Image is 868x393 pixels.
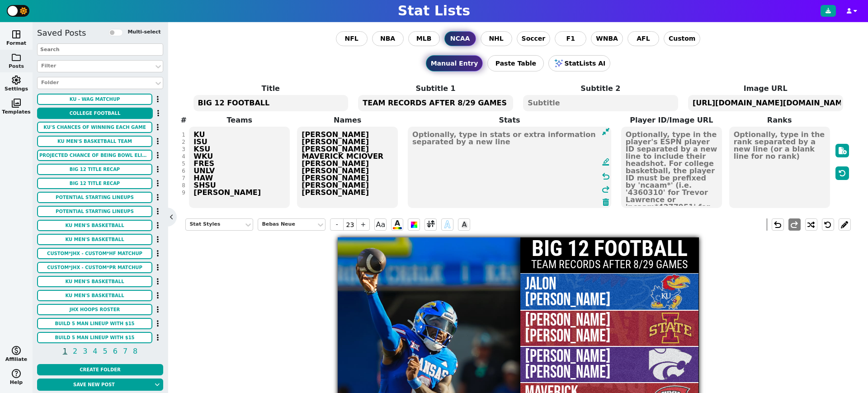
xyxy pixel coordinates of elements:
button: BUILD 5 MAN LINEUP WITH $15 [37,318,152,329]
button: KU MEN'S BASKETBALL [37,290,152,301]
span: NFL [344,34,358,43]
label: Title [188,83,353,94]
div: 5 [182,160,185,167]
h2: TEAM RECORDS AFTER 8/29 GAMES [520,260,699,270]
span: NCAA [450,34,470,43]
span: [PERSON_NAME] [525,313,611,329]
button: POTENTIAL STARTING LINEUPS [37,206,152,217]
h1: BIG 12 FOOTBALL [520,238,699,260]
button: KU MEN'S BASKETBALL TEAM [37,136,152,147]
span: NBA [380,34,395,43]
h1: Stat Lists [398,3,470,19]
label: Multi-select [127,28,160,36]
span: 6 [112,346,119,357]
span: MLB [416,34,432,43]
div: 1 [182,131,185,138]
button: Manual Entry [426,55,483,71]
span: A [458,218,470,231]
label: Teams [185,115,293,126]
span: AFL [637,34,650,43]
button: CUSTOM*JHX - CUSTOM*HF Matchup [37,248,152,259]
div: 3 [182,146,185,153]
span: Custom [669,34,695,43]
span: help [11,368,22,379]
button: undo [772,218,784,231]
span: 3 [81,346,89,357]
button: StatLists AI [548,55,610,71]
button: KU MEN'S BASKETBALL [37,276,152,287]
span: [PERSON_NAME] [525,293,611,308]
label: Names [293,115,401,126]
div: Stat Styles [189,221,240,228]
button: PROJECTED CHANCE OF BEING BOWL ELIGIBLE [37,150,152,161]
button: Paste Table [487,55,544,71]
span: [PERSON_NAME] [525,349,611,365]
span: 5 [102,346,109,357]
label: Subtitle 2 [518,83,683,94]
span: monetization_on [11,345,22,356]
span: folder [11,52,22,63]
button: Create Folder [37,364,163,375]
span: redo [789,219,800,230]
button: KU MEN'S BASKETBALL [37,234,152,245]
span: Aa [374,218,387,231]
div: 2 [182,138,185,146]
button: KU MEN'S BASKETBALL [37,220,152,231]
span: Soccer [522,34,546,43]
label: Stats [401,115,618,126]
span: space_dashboard [11,29,22,40]
button: JHX HOOPS ROSTER [37,304,152,315]
span: settings [11,75,22,85]
textarea: TEAM RECORDS AFTER 8/29 GAMES [358,95,513,111]
span: format_ink_highlighter [602,158,610,169]
div: Bebas Neue [262,221,312,228]
textarea: [URL][DOMAIN_NAME][DOMAIN_NAME] [688,95,843,111]
button: Save new post [37,379,151,391]
span: undo [772,219,783,230]
span: + [356,218,370,231]
button: KU'S CHANCES OF WINNING EACH GAME [37,122,152,133]
span: - [330,218,344,231]
button: BUILD 5 MAN LINEUP WITH $15 [37,332,152,343]
button: KU - WAG Matchup [37,94,152,105]
div: 4 [182,153,185,160]
textarea: KU ISU KSU WKU FRES UNLV HAW SHSU [PERSON_NAME] [189,127,290,208]
input: Search [37,43,163,56]
span: F1 [566,34,575,43]
div: 9 [182,189,185,196]
span: WNBA [596,34,618,43]
label: Player ID/Image URL [618,115,726,126]
span: undo [600,171,611,182]
span: photo_library [11,98,22,109]
label: Ranks [726,115,834,126]
button: COLLEGE FOOTBALL [37,108,153,119]
span: 4 [91,346,99,357]
textarea: [PERSON_NAME] [PERSON_NAME] [PERSON_NAME] MAVERICK MCIOVER [PERSON_NAME] [PERSON_NAME] [PERSON_NA... [297,127,398,208]
span: redo [600,184,611,195]
span: [PERSON_NAME] [525,329,611,345]
span: [PERSON_NAME] [525,365,611,381]
button: CUSTOM*JHX - CUSTOM*PR Matchup [37,262,152,273]
label: # [180,115,186,126]
span: 1 [61,346,69,357]
h5: Saved Posts [37,28,86,38]
button: redo [788,218,801,231]
label: Subtitle 1 [353,83,518,94]
textarea: BIG 12 FOOTBALL [193,95,349,111]
span: 8 [132,346,139,357]
span: NHL [489,34,503,43]
label: Image URL [683,83,848,94]
div: 7 [182,175,185,182]
div: 6 [182,167,185,175]
span: A [444,217,450,232]
div: 8 [182,182,185,189]
span: 2 [71,346,79,357]
button: BIG 12 TITLE RECAP [37,178,152,189]
span: JALON [525,277,556,293]
span: 7 [122,346,129,357]
button: BIG 12 TITLE RECAP [37,164,152,175]
button: POTENTIAL STARTING LINEUPS [37,192,152,203]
